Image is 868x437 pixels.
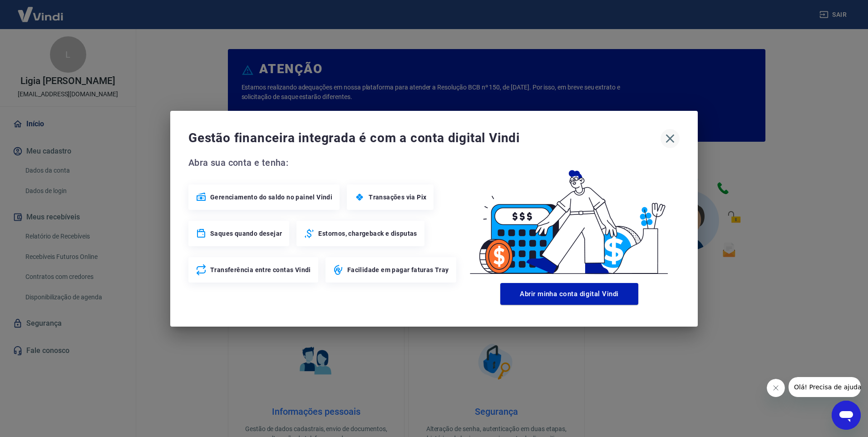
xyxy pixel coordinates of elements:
span: Transações via Pix [369,193,426,202]
span: Olá! Precisa de ajuda? [5,6,76,14]
span: Transferência entre contas Vindi [210,265,311,274]
iframe: Botão para abrir a janela de mensagens [832,401,861,430]
span: Gestão financeira integrada é com a conta digital Vindi [188,129,661,147]
iframe: Mensagem da empresa [789,377,861,397]
span: Gerenciamento do saldo no painel Vindi [210,193,332,202]
button: Abrir minha conta digital Vindi [500,283,638,305]
img: Good Billing [459,155,680,279]
span: Facilidade em pagar faturas Tray [347,265,449,274]
iframe: Fechar mensagem [767,379,785,397]
span: Abra sua conta e tenha: [188,155,459,170]
span: Estornos, chargeback e disputas [318,229,417,238]
span: Saques quando desejar [210,229,282,238]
